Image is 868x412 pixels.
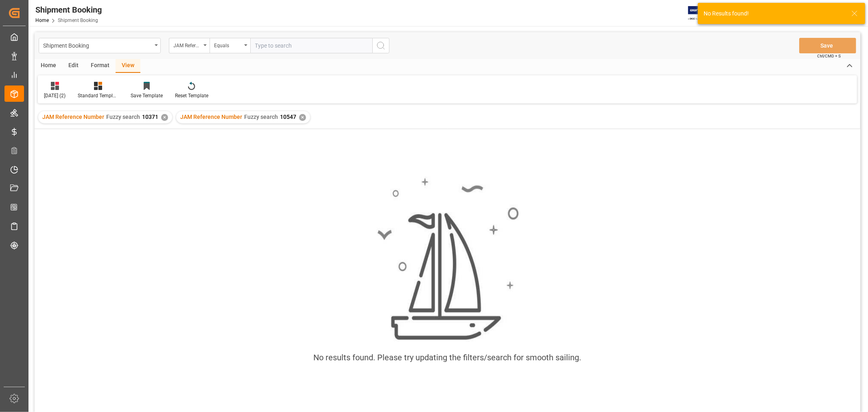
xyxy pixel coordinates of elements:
div: Standard Templates [78,92,118,99]
div: JAM Reference Number [173,40,201,49]
div: [DATE] (2) [44,92,66,99]
div: No results found. Please try updating the filters/search for smooth sailing. [314,351,582,364]
div: Edit [62,59,85,73]
div: ✕ [161,114,168,121]
span: JAM Reference Number [180,114,242,120]
div: Format [85,59,116,73]
button: open menu [39,38,161,53]
div: ✕ [299,114,306,121]
span: Fuzzy search [106,114,140,120]
a: Home [35,18,49,23]
input: Type to search [250,38,372,53]
span: 10547 [280,114,296,120]
button: open menu [169,38,210,53]
span: Ctrl/CMD + S [817,53,841,59]
button: Save [799,38,856,53]
div: Shipment Booking [35,4,102,16]
button: open menu [210,38,250,53]
div: No Results found! [704,9,844,18]
div: Reset Template [175,92,208,99]
span: 10371 [142,114,158,120]
div: Equals [214,40,242,49]
div: View [116,59,140,73]
span: Fuzzy search [244,114,278,120]
button: search button [372,38,389,53]
span: JAM Reference Number [42,114,104,120]
img: Exertis%20JAM%20-%20Email%20Logo.jpg_1722504956.jpg [688,6,716,20]
div: Home [35,59,62,73]
div: Save Template [131,92,163,99]
div: Shipment Booking [43,40,152,50]
img: smooth_sailing.jpeg [376,177,519,342]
